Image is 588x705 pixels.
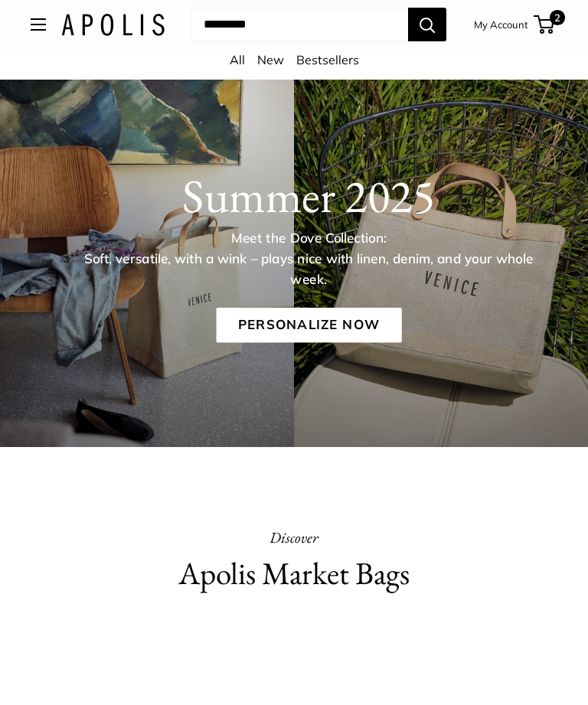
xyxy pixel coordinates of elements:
[535,15,554,34] a: 2
[61,14,165,36] img: Apolis
[408,8,446,41] button: Search
[31,551,557,596] h2: Apolis Market Bags
[31,524,557,551] p: Discover
[191,8,408,41] input: Search...
[230,52,245,67] a: All
[474,15,528,34] a: My Account
[550,10,565,25] span: 2
[257,52,284,67] a: New
[216,308,401,343] a: Personalize Now
[296,52,359,67] a: Bestsellers
[31,18,46,31] button: Open menu
[58,168,559,223] h1: Summer 2025
[72,228,545,289] p: Meet the Dove Collection: Soft, versatile, with a wink – plays nice with linen, denim, and your w...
